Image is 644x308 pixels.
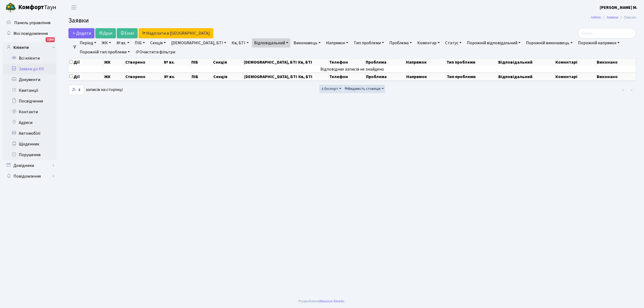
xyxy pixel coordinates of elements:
li: Список [618,14,636,20]
td: Відповідних записів не знайдено [69,66,636,72]
th: Відповідальний [498,58,555,66]
a: Довідники [3,160,56,171]
th: Дії [69,58,104,66]
a: Всі клієнти [3,53,56,64]
span: Заявки [68,16,89,25]
th: Секція [213,58,243,66]
a: Виконавець [291,38,323,47]
span: Мої повідомлення [13,31,48,36]
a: Admin [591,14,601,20]
a: Скинути [187,19,203,24]
th: ЖК [104,58,125,66]
a: Порожній відповідальний [465,38,523,47]
label: записів на сторінці [68,85,123,95]
b: [PERSON_NAME] М. [600,5,638,10]
a: ПІБ [133,38,147,47]
a: Документи [3,74,56,85]
a: [PERSON_NAME] М. [600,4,638,11]
a: Посвідчення [3,96,56,107]
a: Повідомлення [3,171,56,182]
th: Проблема [365,58,405,66]
span: Видимість стовпців [345,86,380,91]
th: Напрямок [406,73,446,81]
th: № вх. [164,73,191,81]
th: ПІБ [191,58,213,66]
input: Пошук... [578,28,636,38]
th: Виконано [596,58,636,66]
a: № вх. [114,38,131,47]
a: Проблема [387,38,414,47]
span: Експорт [321,86,338,91]
th: Виконано [596,73,636,81]
a: Коментар [415,38,442,47]
span: Додати [72,30,91,36]
th: Дії [69,73,104,81]
th: Коментарі [555,73,596,81]
th: Напрямок [405,58,446,66]
img: logo.png [5,2,16,13]
div: Розроблено . [299,298,345,304]
th: Створено [125,73,163,81]
b: Комфорт [18,3,44,12]
select: записів на сторінці [68,85,84,95]
th: [DEMOGRAPHIC_DATA], БТІ [243,58,298,66]
th: Секція [213,73,244,81]
a: Друк [95,28,116,38]
a: Автомобілі [3,128,56,139]
th: Проблема [365,73,406,81]
a: Панель управління [3,17,56,28]
th: Телефон [329,73,365,81]
button: Видимість стовпців [343,85,385,93]
button: Переключити навігацію [67,3,80,12]
a: Порожній тип проблеми [78,47,132,57]
th: Тип проблеми [446,73,498,81]
th: ЖК [104,73,125,81]
a: Квитанції [3,85,56,96]
th: Створено [125,58,163,66]
a: Очистити фільтри [133,47,177,57]
a: Massive Kinetic [320,298,345,304]
a: Статус [443,38,464,47]
a: Тип проблеми [352,38,386,47]
a: Щоденник [3,139,56,149]
a: Порушення [3,149,56,160]
a: ЖК [100,38,113,47]
span: Таун [18,3,56,12]
th: [DEMOGRAPHIC_DATA], БТІ [244,73,298,81]
th: № вх. [163,58,191,66]
a: Надіслати в [GEOGRAPHIC_DATA] [138,28,213,38]
a: Кв, БТІ [229,38,251,47]
div: 1250 [46,37,55,42]
a: Мої повідомлення1250 [3,28,56,39]
a: Заявки [606,14,618,20]
th: Кв, БТІ [298,73,329,81]
th: Телефон [329,58,365,66]
a: Excel [117,28,138,38]
a: Секція [148,38,168,47]
th: Коментарі [555,58,596,66]
a: Порожній напрямок [576,38,622,47]
a: Період [78,38,98,47]
a: Адреси [3,117,56,128]
a: Додати [68,28,94,38]
a: Відповідальний [252,38,290,47]
nav: breadcrumb [583,12,644,23]
span: Панель управління [14,20,50,26]
button: Експорт [319,85,343,93]
a: Клієнти [3,42,56,53]
a: Заявки до КК [3,64,56,74]
a: Контакти [3,107,56,117]
a: Напрямок [324,38,350,47]
th: Відповідальний [498,73,555,81]
a: [DEMOGRAPHIC_DATA], БТІ [169,38,228,47]
th: Тип проблеми [446,58,497,66]
a: Порожній виконавець [524,38,575,47]
div: Немає записів (відфільтровано з 134,732 записів). [90,19,186,24]
th: ПІБ [191,73,213,81]
th: Кв, БТІ [298,58,328,66]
